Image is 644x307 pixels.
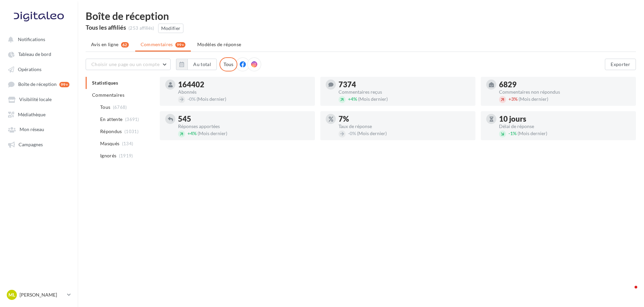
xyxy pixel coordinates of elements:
[348,130,356,136] span: 0%
[339,90,470,94] div: Commentaires reçus
[518,130,547,136] span: (Mois dernier)
[198,130,227,136] span: (Mois dernier)
[499,115,631,123] div: 10 jours
[128,25,154,31] div: (253 affiliés)
[187,59,217,70] button: Au total
[122,141,134,146] span: (134)
[508,130,517,136] span: 1%
[19,97,52,102] span: Visibilité locale
[20,127,44,132] span: Mon réseau
[4,138,74,150] a: Campagnes
[4,63,74,75] a: Opérations
[178,81,310,88] div: 164402
[187,130,197,136] span: 4%
[178,124,310,129] div: Réponses apportées
[18,66,41,72] span: Opérations
[92,92,124,98] span: Commentaires
[348,130,350,136] span: -
[91,61,159,67] span: Choisir une page ou un compte
[20,291,64,298] p: [PERSON_NAME]
[176,59,217,70] button: Au total
[100,116,123,123] span: En attente
[100,140,119,147] span: Masqués
[125,117,139,122] span: (3691)
[508,96,518,102] span: 3%
[187,130,190,136] span: +
[499,90,631,94] div: Commentaires non répondus
[59,82,69,87] div: 99+
[499,81,631,88] div: 6829
[605,59,636,70] button: Exporter
[508,130,510,136] span: -
[348,96,357,102] span: 4%
[8,291,15,298] span: ML
[100,152,116,159] span: Ignorés
[621,284,637,300] iframe: Intercom live chat
[113,104,127,110] span: (6768)
[100,128,122,135] span: Répondus
[18,82,57,87] span: Boîte de réception
[4,93,74,105] a: Visibilité locale
[197,41,241,47] span: Modèles de réponse
[91,41,119,48] span: Avis en ligne
[519,96,548,102] span: (Mois dernier)
[4,123,74,135] a: Mon réseau
[119,153,133,158] span: (1919)
[219,57,237,71] div: Tous
[178,90,310,94] div: Abonnés
[86,24,126,30] div: Tous les affiliés
[339,115,470,123] div: 7%
[19,142,43,147] span: Campagnes
[508,96,511,102] span: +
[187,96,189,102] span: -
[339,81,470,88] div: 7374
[100,104,110,111] span: Tous
[4,33,71,45] button: Notifications
[358,96,388,102] span: (Mois dernier)
[18,52,51,57] span: Tableau de bord
[86,59,171,70] button: Choisir une page ou un compte
[158,24,184,33] button: Modifier
[339,124,470,129] div: Taux de réponse
[18,36,45,42] span: Notifications
[4,78,74,90] a: Boîte de réception 99+
[4,108,74,120] a: Médiathèque
[5,288,72,301] a: ML [PERSON_NAME]
[187,96,196,102] span: 0%
[124,129,139,134] span: (1031)
[348,96,351,102] span: +
[18,112,46,117] span: Médiathèque
[4,48,74,60] a: Tableau de bord
[121,42,129,48] div: 62
[86,11,636,21] div: Boîte de réception
[499,124,631,129] div: Délai de réponse
[178,115,310,123] div: 545
[197,96,226,102] span: (Mois dernier)
[357,130,387,136] span: (Mois dernier)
